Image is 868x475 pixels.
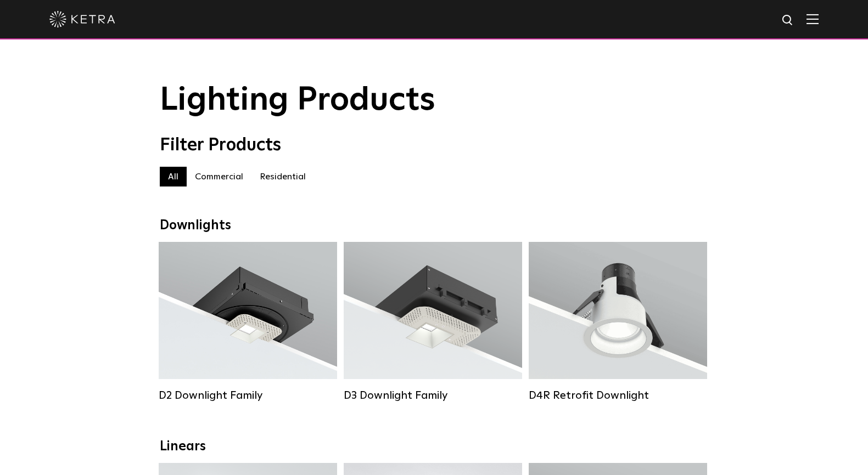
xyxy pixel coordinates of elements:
img: ketra-logo-2019-white [49,11,115,27]
label: Residential [251,167,314,186]
img: Hamburger%20Nav.svg [807,14,819,24]
div: Downlights [160,218,709,234]
div: Filter Products [160,135,709,156]
span: Lighting Products [160,84,435,117]
a: D4R Retrofit Downlight Lumen Output:800Colors:White / BlackBeam Angles:15° / 25° / 40° / 60°Watta... [529,242,707,402]
label: Commercial [187,167,251,186]
div: D4R Retrofit Downlight [529,389,707,402]
label: All [160,167,187,186]
div: Linears [160,439,709,455]
a: D2 Downlight Family Lumen Output:1200Colors:White / Black / Gloss Black / Silver / Bronze / Silve... [159,242,337,402]
div: D3 Downlight Family [344,389,522,402]
img: search icon [781,14,795,27]
a: D3 Downlight Family Lumen Output:700 / 900 / 1100Colors:White / Black / Silver / Bronze / Paintab... [344,242,522,402]
div: D2 Downlight Family [159,389,337,402]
